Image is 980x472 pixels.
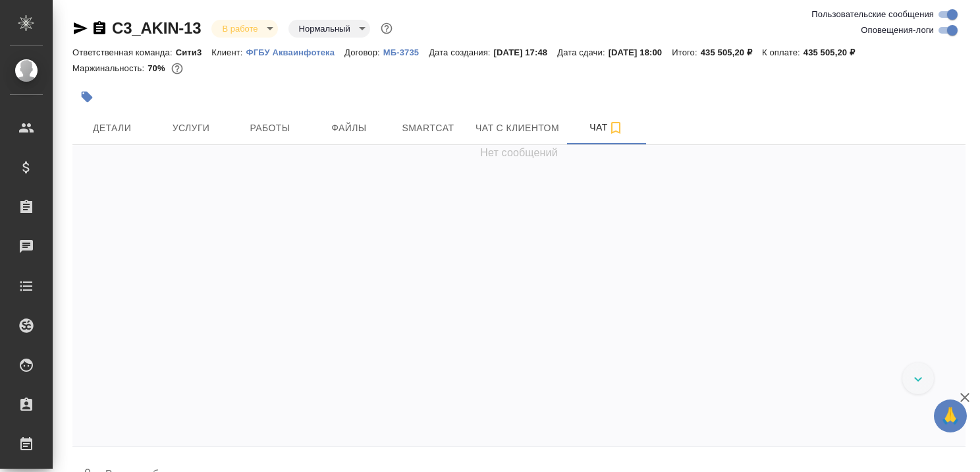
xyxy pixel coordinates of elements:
span: Чат [575,119,638,136]
p: 435 505,20 ₽ [701,47,762,57]
button: Скопировать ссылку для ЯМессенджера [72,20,88,36]
span: Детали [80,120,144,136]
span: Работы [238,120,302,136]
p: 70% [148,63,168,73]
p: Сити3 [176,47,212,57]
p: Маржинальность: [72,63,148,73]
a: МБ-3735 [383,46,429,57]
p: [DATE] 17:48 [494,47,558,57]
div: В работе [288,20,370,38]
p: Дата сдачи: [557,47,608,57]
span: Чат с клиентом [476,120,559,136]
span: Пользовательские сообщения [811,8,934,21]
p: Ответственная команда: [72,47,176,57]
button: В работе [218,23,261,34]
button: 🙏 [934,399,967,432]
p: Договор: [344,47,383,57]
button: Нормальный [295,23,354,34]
span: Оповещения-логи [861,24,934,37]
p: Итого: [672,47,700,57]
p: [DATE] 18:00 [609,47,672,57]
button: Добавить тэг [72,82,101,111]
p: МБ-3735 [383,47,429,57]
p: Клиент: [211,47,246,57]
span: Файлы [317,120,381,136]
svg: Подписаться [608,120,624,136]
button: Скопировать ссылку [92,20,107,36]
span: Smartcat [396,120,460,136]
button: Доп статусы указывают на важность/срочность заказа [378,20,395,37]
span: 🙏 [939,402,962,430]
div: В работе [211,20,277,38]
p: ФГБУ Акваинфотека [246,47,345,57]
p: 435 505,20 ₽ [803,47,865,57]
a: ФГБУ Акваинфотека [246,46,345,57]
span: Нет сообщений [480,145,558,161]
p: Дата создания: [429,47,493,57]
button: 109040.00 RUB; [169,60,186,77]
p: К оплате: [762,47,803,57]
a: C3_AKIN-13 [112,19,201,37]
span: Услуги [159,120,223,136]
